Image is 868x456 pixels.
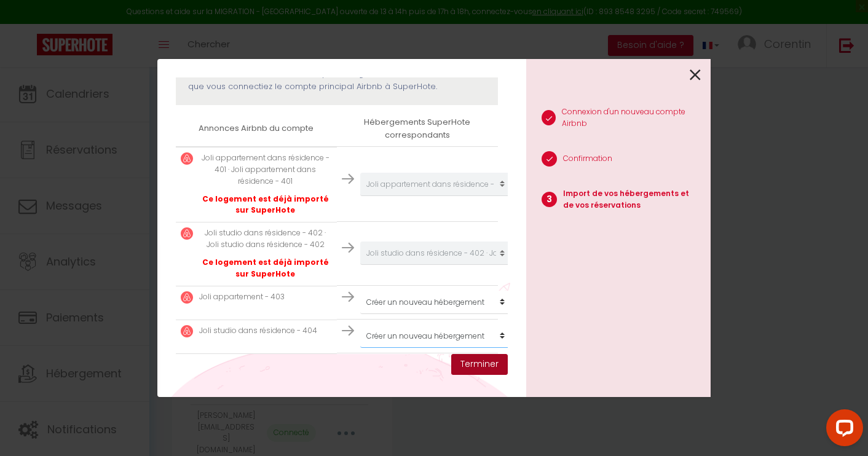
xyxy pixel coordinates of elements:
p: Joli studio dans résidence - 402 · Joli studio dans résidence - 402 [199,227,332,251]
th: Annonces Airbnb du compte [176,111,337,146]
button: Terminer [451,354,508,375]
p: Ce logement est déjà importé sur SuperHote [199,257,332,280]
iframe: LiveChat chat widget [816,404,868,456]
th: Hébergements SuperHote correspondants [337,111,498,146]
p: Ce logement est déjà importé sur SuperHote [199,194,332,217]
p: Import de vos hébergements et de vos réservations [563,188,701,211]
p: Pour reconnecter les annonces que vous gérez en co-hôte, il faut donc que vous connectiez le comp... [188,68,486,93]
p: Confirmation [563,153,612,165]
p: Connexion d'un nouveau compte Airbnb [562,106,701,130]
p: Joli studio dans résidence - 404 [199,325,317,337]
span: 3 [542,192,557,207]
p: Joli appartement dans résidence - 401 · Joli appartement dans résidence - 401 [199,152,332,187]
p: Joli appartement - 403 [199,291,285,303]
